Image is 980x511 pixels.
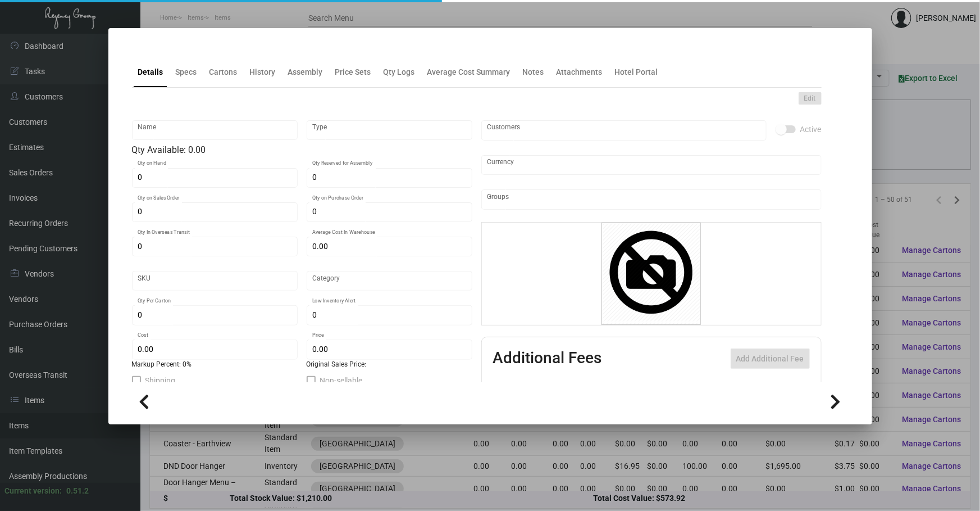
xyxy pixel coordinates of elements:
[145,374,176,387] span: Shipping
[250,66,276,78] div: History
[138,66,163,78] div: Details
[800,123,822,136] span: Active
[487,195,815,204] input: Add new..
[384,66,415,78] div: Qty Logs
[209,66,238,78] div: Cartons
[523,66,544,78] div: Notes
[799,92,822,105] button: Edit
[320,374,363,387] span: Non-sellable
[736,354,804,363] span: Add Additional Fee
[493,349,602,369] h2: Additional Fees
[427,66,510,78] div: Average Cost Summary
[335,66,371,78] div: Price Sets
[132,143,472,157] div: Qty Available: 0.00
[176,66,197,78] div: Specs
[557,66,603,78] div: Attachments
[4,485,62,497] div: Current version:
[615,66,658,78] div: Hotel Portal
[731,349,810,369] button: Add Additional Fee
[288,66,323,78] div: Assembly
[487,126,760,135] input: Add new..
[66,485,89,497] div: 0.51.2
[804,94,816,103] span: Edit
